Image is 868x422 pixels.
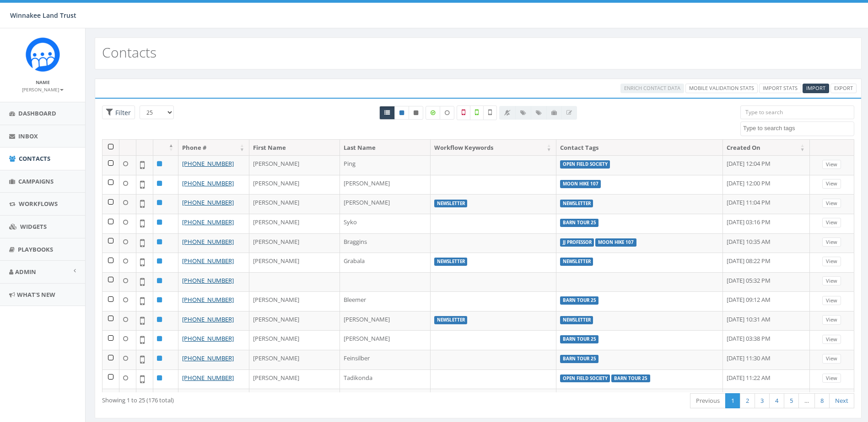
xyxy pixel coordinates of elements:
[822,374,841,383] a: View
[803,84,829,93] a: Import
[723,140,809,156] th: Created On: activate to sort column ascending
[379,106,395,120] a: All contacts
[249,214,340,233] td: [PERSON_NAME]
[723,369,809,389] td: [DATE] 11:22 AM
[113,108,131,117] span: Filter
[798,393,815,408] a: …
[470,105,484,120] label: Validated
[434,200,468,208] label: Newsletter
[723,253,809,272] td: [DATE] 08:22 PM
[690,393,726,408] a: Previous
[340,311,431,331] td: [PERSON_NAME]
[560,316,593,324] label: Newsletter
[340,291,431,311] td: Bleemer
[182,276,234,285] a: [PHONE_NUMBER]
[18,109,56,117] span: Dashboard
[340,175,431,195] td: [PERSON_NAME]
[457,105,470,120] label: Not a Mobile
[102,392,408,405] div: Showing 1 to 25 (176 total)
[182,179,234,187] a: [PHONE_NUMBER]
[723,214,809,233] td: [DATE] 03:16 PM
[182,295,234,304] a: [PHONE_NUMBER]
[340,350,431,369] td: Feinsilber
[822,237,841,247] a: View
[20,222,47,231] span: Widgets
[740,105,854,119] input: Type to search
[19,154,50,163] span: Contacts
[182,374,234,382] a: [PHONE_NUMBER]
[560,200,593,208] label: Newsletter
[409,106,423,120] a: Opted Out
[822,315,841,325] a: View
[723,194,809,214] td: [DATE] 11:04 PM
[249,350,340,369] td: [PERSON_NAME]
[17,290,55,299] span: What's New
[822,218,841,227] a: View
[822,257,841,266] a: View
[723,330,809,350] td: [DATE] 03:38 PM
[560,375,610,383] label: Open Field Society
[249,253,340,272] td: [PERSON_NAME]
[822,354,841,364] a: View
[249,369,340,389] td: [PERSON_NAME]
[560,355,599,363] label: Barn Tour 25
[560,219,599,227] label: Barn Tour 25
[340,214,431,233] td: Syko
[19,200,58,208] span: Workflows
[182,159,234,168] a: [PHONE_NUMBER]
[399,110,404,116] i: This phone number is subscribed and will receive texts.
[182,315,234,323] a: [PHONE_NUMBER]
[340,155,431,175] td: Ping
[22,86,64,93] small: [PERSON_NAME]
[595,238,636,247] label: Moon Hike 107
[822,296,841,306] a: View
[830,84,857,93] a: Export
[249,291,340,311] td: [PERSON_NAME]
[755,393,770,408] a: 3
[431,140,556,156] th: Workflow Keywords: activate to sort column ascending
[822,276,841,286] a: View
[822,160,841,169] a: View
[723,233,809,253] td: [DATE] 10:35 AM
[18,245,53,253] span: Playbooks
[560,296,599,305] label: Barn Tour 25
[483,105,497,120] label: Not Validated
[249,330,340,350] td: [PERSON_NAME]
[340,369,431,389] td: Tadikonda
[36,79,50,85] small: Name
[829,393,854,408] a: Next
[340,194,431,214] td: [PERSON_NAME]
[440,106,454,120] label: Data not Enriched
[723,350,809,369] td: [DATE] 11:30 AM
[249,140,340,156] th: First Name
[556,140,723,156] th: Contact Tags
[102,105,135,120] span: Advance Filter
[340,389,431,408] td: [PERSON_NAME]
[249,194,340,214] td: [PERSON_NAME]
[822,199,841,208] a: View
[759,84,801,93] a: Import Stats
[806,84,825,91] span: Import
[434,258,468,266] label: Newsletter
[611,375,650,383] label: Barn Tour 25
[414,110,418,116] i: This phone number is unsubscribed and has opted-out of all texts.
[182,354,234,362] a: [PHONE_NUMBER]
[249,311,340,331] td: [PERSON_NAME]
[182,198,234,206] a: [PHONE_NUMBER]
[26,37,60,72] img: Rally_Corp_Icon.png
[814,393,830,408] a: 8
[22,85,64,93] a: [PERSON_NAME]
[15,268,36,276] span: Admin
[18,177,54,185] span: Campaigns
[723,155,809,175] td: [DATE] 12:04 PM
[806,84,825,91] span: CSV files only
[102,45,156,60] h2: Contacts
[822,335,841,344] a: View
[434,316,468,324] label: Newsletter
[249,175,340,195] td: [PERSON_NAME]
[822,179,841,189] a: View
[784,393,799,408] a: 5
[723,311,809,331] td: [DATE] 10:31 AM
[685,84,758,93] a: Mobile Validation Stats
[725,393,740,408] a: 1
